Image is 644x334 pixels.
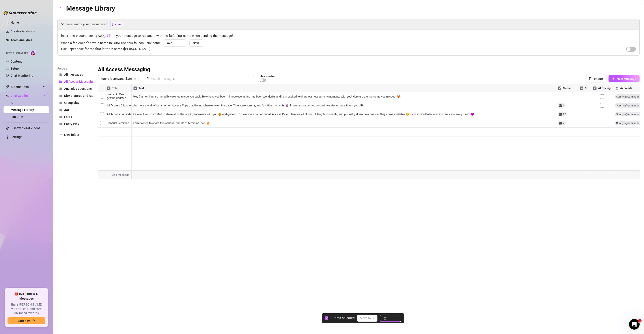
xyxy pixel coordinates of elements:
[110,22,122,27] span: {name}
[18,319,30,323] span: Earn now
[57,92,93,99] button: Dick pictures and ratings
[64,73,83,76] span: All messages
[133,77,136,80] span: team
[57,71,93,78] button: All messages
[64,80,95,83] span: All Access Messaging
[331,315,355,321] article: 1 items selected
[152,68,156,72] span: more
[11,92,42,99] span: Chat Copilot
[57,99,93,106] button: Group play
[193,41,200,45] span: Save
[11,28,46,35] a: Creator Analytics
[11,21,19,24] a: Home
[629,319,640,330] iframe: Intercom live chat
[64,87,92,90] span: Anal play questions
[59,87,62,90] span: folder
[189,39,203,47] button: Save
[57,85,93,92] button: Anal play questions
[57,106,93,113] button: JOI
[6,51,28,56] span: Izzy AI Chatter
[4,11,37,15] img: logo-BBDzfeDw.svg
[11,126,40,130] a: Discover Viral Videos
[57,66,93,71] article: Folders
[59,7,62,10] span: arrow-left
[59,94,62,97] span: folder
[59,122,62,125] span: folder
[11,135,22,139] a: Settings
[59,108,62,111] span: folder
[11,115,23,119] a: Fan CRM
[384,317,387,320] span: delete
[98,66,150,73] h3: All Access Messaging
[589,77,592,80] span: import
[612,77,615,80] span: plus
[30,50,37,56] img: AI Chatter
[7,292,45,301] span: 🎁 Get $100 in AI Messages
[107,34,110,37] span: copy
[64,101,79,104] span: Group play
[6,94,9,97] img: Chat Copilot
[57,113,93,120] button: Latex
[59,133,62,136] span: plus
[59,101,62,104] span: folder
[11,60,22,63] a: Content
[32,319,35,322] span: arrow-right
[7,317,45,324] button: Earn nowarrow-right
[609,75,640,82] button: New Message
[58,19,639,30] div: Personalize your messages with{name}
[586,75,607,82] button: Import
[57,120,93,127] button: Panty Play
[11,83,42,90] span: Automations
[61,33,636,39] span: Insert the placeholder in your message to replace it with the fan’s first name when sending the m...
[101,75,136,82] span: Sunny (sunnyandskye)
[61,41,162,46] span: When a fan doesn’t have a name in CRM, use this fallback nickname:
[380,315,401,322] button: Delete
[11,101,14,104] a: All
[151,76,252,81] input: Search messages
[11,67,19,70] a: Setup
[64,108,69,112] span: JOI
[61,47,151,52] span: Use upper case for the first letter in name ([PERSON_NAME])
[11,74,33,77] a: Chat Monitoring
[59,80,62,83] span: folder-open
[147,77,150,80] span: search
[61,23,64,25] span: expanded
[64,115,72,119] span: Latex
[64,122,79,126] span: Panty Play
[57,131,93,138] button: New folder
[594,77,603,80] span: Import
[11,38,32,42] a: Team Analytics
[6,85,9,89] span: thunderbolt
[638,319,642,323] span: 2
[11,108,34,112] a: Message Library
[260,75,275,78] article: Has media
[617,77,636,80] span: New Message
[7,302,45,315] span: Share [PERSON_NAME] with a friend, and earn unlimited rewards
[66,22,636,27] span: Personalize your messages with
[57,78,93,85] button: All Access Messaging
[64,133,79,136] span: New folder
[64,94,99,97] span: Dick pictures and ratings
[107,34,110,37] button: Click to Copy
[66,3,115,13] article: Message Library
[59,115,62,118] span: folder
[59,73,62,76] span: folder
[95,34,111,38] code: {name}
[388,316,398,320] span: Delete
